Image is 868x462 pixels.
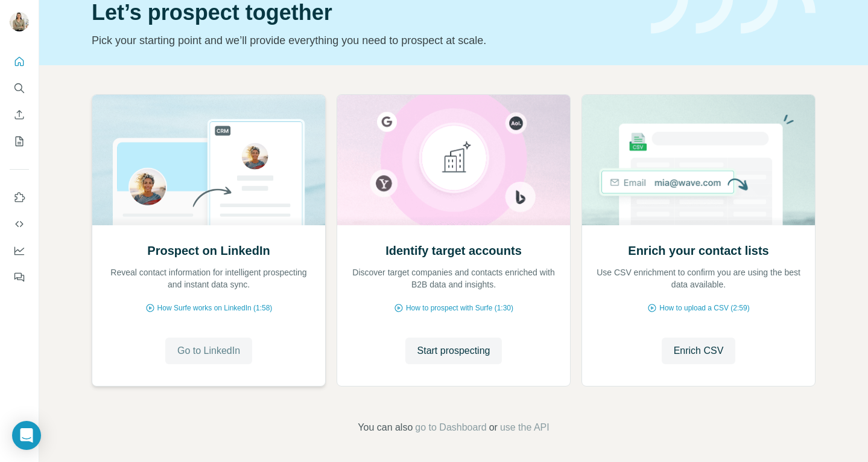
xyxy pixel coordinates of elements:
[594,266,803,290] p: Use CSV enrichment to confirm you are using the best data available.
[10,51,29,72] button: Quick start
[662,338,736,364] button: Enrich CSV
[581,95,816,225] img: Enrich your contact lists
[674,344,724,358] span: Enrich CSV
[349,266,558,290] p: Discover target companies and contacts enriched with B2B data and insights.
[10,213,29,235] button: Use Surfe API
[406,303,513,313] span: How to prospect with Surfe (1:30)
[628,242,768,259] h2: Enrich your contact lists
[92,95,326,225] img: Prospect on LinkedIn
[10,12,29,31] img: Avatar
[10,266,29,288] button: Feedback
[500,420,550,435] button: use the API
[10,187,29,208] button: Use Surfe on LinkedIn
[415,420,486,435] button: go to Dashboard
[165,338,252,364] button: Go to LinkedIn
[177,344,240,358] span: Go to LinkedIn
[157,303,273,313] span: How Surfe works on LinkedIn (1:58)
[659,303,749,313] span: How to upload a CSV (2:59)
[385,242,522,259] h2: Identify target accounts
[104,266,313,290] p: Reveal contact information for intelligent prospecting and instant data sync.
[417,344,490,358] span: Start prospecting
[92,32,636,49] p: Pick your starting point and we’ll provide everything you need to prospect at scale.
[489,420,498,435] span: or
[337,95,571,225] img: Identify target accounts
[10,104,29,126] button: Enrich CSV
[92,1,636,25] h1: Let’s prospect together
[12,421,41,450] div: Open Intercom Messenger
[10,240,29,261] button: Dashboard
[147,242,270,259] h2: Prospect on LinkedIn
[10,130,29,152] button: My lists
[10,77,29,99] button: Search
[405,338,502,364] button: Start prospecting
[358,420,413,435] span: You can also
